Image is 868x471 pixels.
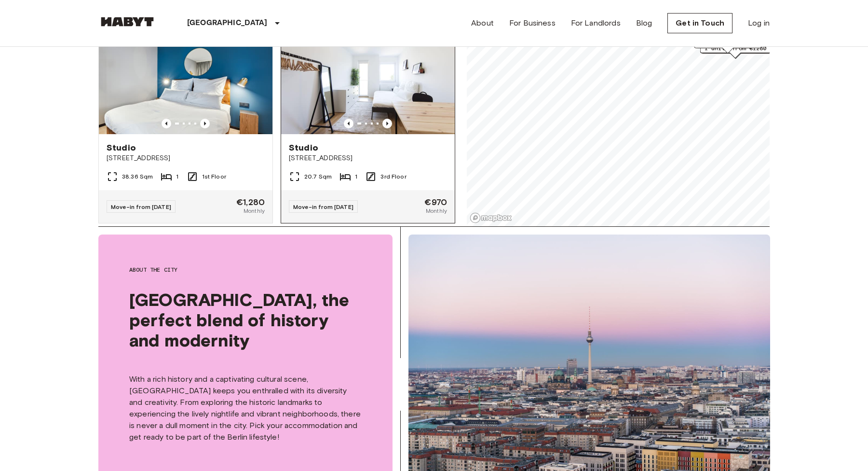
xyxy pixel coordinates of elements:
img: Marketing picture of unit DE-01-484-106-01 [99,18,272,134]
button: Previous image [344,119,353,128]
a: About [471,17,494,29]
span: 3rd Floor [380,172,406,181]
p: With a rich history and a captivating cultural scene, [GEOGRAPHIC_DATA] keeps you enthralled with... [129,374,362,443]
span: Move-in from [DATE] [293,203,353,210]
a: Log in [748,17,770,29]
a: Marketing picture of unit DE-01-002-018-01HPrevious imagePrevious imageStudio[STREET_ADDRESS]20.7... [281,18,455,223]
span: 1 units from €1280 [705,44,767,53]
button: Previous image [200,119,210,128]
span: 1st Floor [202,172,226,181]
button: Previous image [162,119,171,128]
span: [GEOGRAPHIC_DATA], the perfect blend of history and modernity [129,290,362,350]
span: Monthly [244,207,265,215]
img: Marketing picture of unit DE-01-002-018-01H [281,18,455,134]
span: 1 [355,172,357,181]
span: Studio [289,142,318,153]
img: Habyt [98,17,156,27]
span: €1,280 [236,198,265,207]
span: Move-in from [DATE] [111,203,171,210]
span: 38.36 Sqm [122,172,153,181]
span: [STREET_ADDRESS] [289,153,447,163]
span: €970 [424,198,447,207]
a: Marketing picture of unit DE-01-484-106-01Previous imagePrevious imageStudio[STREET_ADDRESS]38.36... [98,18,273,223]
span: Monthly [426,207,447,215]
span: About the city [129,265,362,274]
button: Previous image [382,119,392,128]
a: For Landlords [571,17,621,29]
a: For Business [509,17,556,29]
span: Studio [107,142,136,153]
a: Blog [636,17,652,29]
a: Get in Touch [667,13,732,33]
span: 20.7 Sqm [304,172,332,181]
span: 1 [176,172,178,181]
a: Mapbox logo [470,212,512,223]
span: [STREET_ADDRESS] [107,153,265,163]
p: [GEOGRAPHIC_DATA] [187,17,268,29]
